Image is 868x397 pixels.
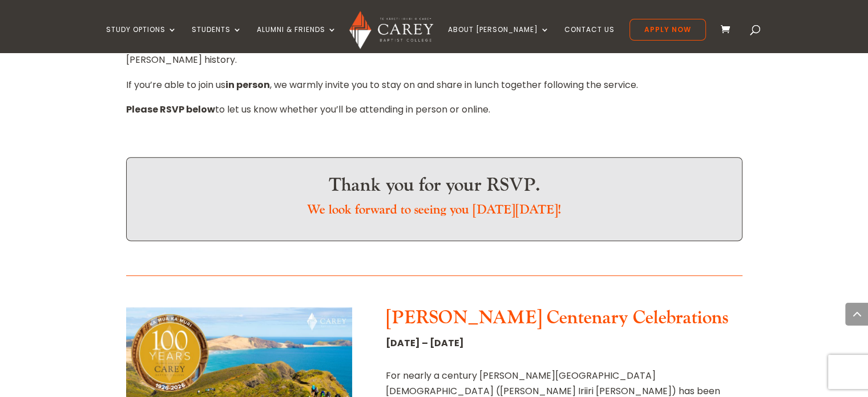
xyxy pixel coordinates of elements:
[386,336,464,350] strong: [DATE] – [DATE]
[144,175,725,202] h3: Thank you for your RSVP.
[448,26,550,53] a: About [PERSON_NAME]
[126,37,742,77] p: This will be a meaningful moment of worship, [DATE], and reflection as we mark the end of the aca...
[126,157,742,241] div: Thank you for your RSVP. We look forward to seeing you on Tuesday 28 October 2025!
[257,26,337,53] a: Alumni & Friends
[629,19,706,41] a: Apply Now
[192,26,242,53] a: Students
[106,26,177,53] a: Study Options
[126,103,215,116] strong: Please RSVP below
[126,77,742,102] p: If you’re able to join us , we warmly invite you to stay on and share in lunch together following...
[144,202,725,223] h4: We look forward to seeing you [DATE][DATE]!
[225,78,270,91] strong: in person
[386,307,742,335] h3: [PERSON_NAME] Centenary Celebrations
[349,11,433,49] img: Carey Baptist College
[126,102,742,117] p: to let us know whether you’ll be attending in person or online.
[564,26,615,53] a: Contact Us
